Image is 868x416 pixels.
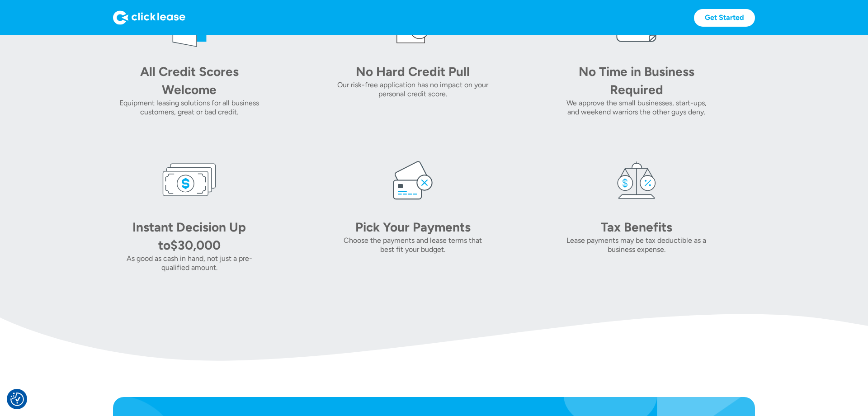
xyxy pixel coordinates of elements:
[560,99,712,117] div: We approve the small businesses, start-ups, and weekend warriors the other guys deny.
[337,80,489,99] div: Our risk-free application has no impact on your personal credit score.
[573,218,700,236] div: Tax Benefits
[126,62,253,99] div: All Credit Scores Welcome
[573,62,700,99] div: No Time in Business Required
[609,153,664,207] img: tax icon
[349,218,476,236] div: Pick Your Payments
[113,10,185,25] img: Logo
[10,392,24,406] button: Consent Preferences
[162,153,217,207] img: money icon
[349,62,476,80] div: No Hard Credit Pull
[337,236,489,254] div: Choose the payments and lease terms that best fit your budget.
[132,219,246,253] div: Instant Decision Up to
[694,9,755,27] a: Get Started
[10,392,24,406] img: Revisit consent button
[170,237,221,253] div: $30,000
[560,236,712,254] div: Lease payments may be tax deductible as a business expense.
[386,153,440,207] img: card icon
[113,99,265,117] div: Equipment leasing solutions for all business customers, great or bad credit.
[113,254,265,272] div: As good as cash in hand, not just a pre-qualified amount.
